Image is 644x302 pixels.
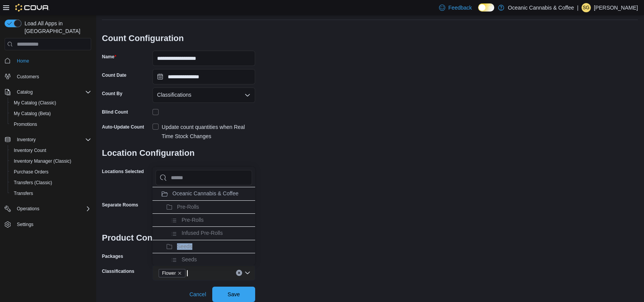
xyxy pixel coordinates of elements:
[11,146,49,155] a: Inventory Count
[11,178,55,187] a: Transfers (Classic)
[14,158,71,164] span: Inventory Manager (Classic)
[102,168,144,175] label: Locations Selected
[11,98,59,107] a: My Catalog (Classic)
[152,69,255,84] input: Press the down key to open a popover containing a calendar.
[14,147,46,153] span: Inventory Count
[11,120,40,129] a: Promotions
[11,167,52,177] a: Purchase Orders
[14,135,91,144] span: Inventory
[11,167,91,177] span: Purchase Orders
[2,219,94,230] button: Settings
[448,4,472,12] span: Feedback
[102,268,134,274] label: Classifications
[15,4,49,12] img: Cova
[14,180,52,186] span: Transfers (Classic)
[11,109,91,118] span: My Catalog (Beta)
[594,3,638,12] p: [PERSON_NAME]
[2,87,94,97] button: Catalog
[11,189,91,198] span: Transfers
[11,146,91,155] span: Inventory Count
[14,219,91,229] span: Settings
[152,165,255,175] div: 1
[17,206,39,212] span: Operations
[14,100,56,106] span: My Catalog (Classic)
[102,54,116,60] label: Name
[11,120,91,129] span: Promotions
[11,189,36,198] a: Transfers
[2,71,94,82] button: Customers
[2,55,94,66] button: Home
[478,3,494,12] input: Dark Mode
[5,52,91,250] nav: Complex example
[14,190,33,196] span: Transfers
[14,87,36,97] button: Catalog
[14,135,39,144] button: Inventory
[14,87,91,97] span: Catalog
[14,220,36,229] a: Settings
[162,122,255,141] div: Update count quantities when Real Time Stock Changes
[186,287,209,302] button: Cancel
[8,108,94,119] button: My Catalog (Beta)
[11,178,91,187] span: Transfers (Classic)
[14,56,91,65] span: Home
[177,243,192,249] span: Seeds
[577,3,578,12] p: |
[17,58,29,64] span: Home
[8,188,94,199] button: Transfers
[162,269,176,277] span: Flower
[177,271,182,276] button: Remove Flower from selection in this group
[177,204,199,210] span: Pre-Rolls
[236,270,242,276] button: Clear input
[102,26,255,51] h3: Count Configuration
[21,20,91,35] span: Load All Apps in [GEOGRAPHIC_DATA]
[11,98,91,107] span: My Catalog (Classic)
[14,204,91,213] span: Operations
[14,169,49,175] span: Purchase Orders
[2,203,94,214] button: Operations
[102,72,126,78] label: Count Date
[102,202,138,208] div: Separate Rooms
[189,290,206,298] span: Cancel
[157,90,191,99] span: Classifications
[244,92,251,98] button: Open list of options
[102,253,123,259] label: Packages
[182,230,223,236] span: Infused Pre-Rolls
[508,3,574,12] p: Oceanic Cannabis & Coffee
[102,91,122,97] label: Count By
[17,89,33,95] span: Catalog
[2,134,94,145] button: Inventory
[102,124,144,130] label: Auto-Update Count
[583,3,589,12] span: SG
[172,190,239,196] span: Oceanic Cannabis & Coffee
[14,121,37,127] span: Promotions
[212,287,255,302] button: Save
[11,109,54,118] a: My Catalog (Beta)
[582,3,591,12] div: Shehan Gunasena
[17,221,33,228] span: Settings
[14,56,32,66] a: Home
[17,74,39,80] span: Customers
[11,157,74,166] a: Inventory Manager (Classic)
[8,177,94,188] button: Transfers (Classic)
[8,156,94,167] button: Inventory Manager (Classic)
[11,157,91,166] span: Inventory Manager (Classic)
[14,72,42,81] a: Customers
[8,145,94,156] button: Inventory Count
[14,111,51,117] span: My Catalog (Beta)
[17,137,36,143] span: Inventory
[102,109,128,115] div: Blind Count
[102,226,255,250] h3: Product Configuration
[478,12,478,12] span: Dark Mode
[8,167,94,177] button: Purchase Orders
[228,290,240,298] span: Save
[14,204,43,213] button: Operations
[159,269,185,277] span: Flower
[182,256,197,262] span: Seeds
[156,170,252,185] input: Chip List selector
[102,141,255,165] h3: Location Configuration
[14,72,91,81] span: Customers
[8,97,94,108] button: My Catalog (Classic)
[8,119,94,130] button: Promotions
[182,217,204,223] span: Pre-Rolls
